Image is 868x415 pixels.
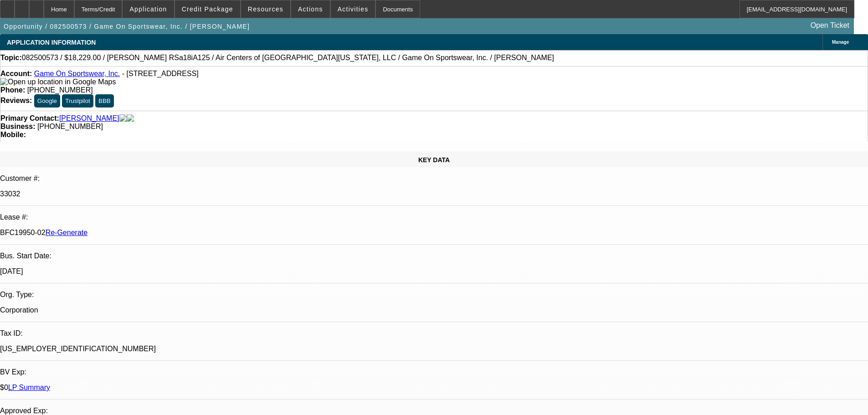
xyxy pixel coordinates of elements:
[59,114,119,123] a: [PERSON_NAME]
[119,114,127,123] img: facebook-icon.png
[46,229,88,236] a: Re-Generate
[27,86,93,94] span: [PHONE_NUMBER]
[182,5,233,13] span: Credit Package
[0,97,32,104] strong: Reviews:
[418,156,450,164] span: KEY DATA
[0,54,22,62] strong: Topic:
[0,70,32,77] strong: Account:
[37,123,103,130] span: [PHONE_NUMBER]
[241,0,290,18] button: Resources
[331,0,375,18] button: Activities
[127,114,134,123] img: linkedin-icon.png
[62,94,93,108] button: Trustpilot
[95,94,114,108] button: BBB
[298,5,323,13] span: Actions
[0,78,116,86] img: Open up location in Google Maps
[123,0,174,18] button: Application
[248,5,283,13] span: Resources
[338,5,369,13] span: Activities
[0,86,25,94] strong: Phone:
[22,54,554,62] span: 082500573 / $18,229.00 / [PERSON_NAME] RSa18iA125 / Air Centers of [GEOGRAPHIC_DATA][US_STATE], L...
[0,131,26,138] strong: Mobile:
[34,70,120,77] a: Game On Sportswear, Inc.
[0,78,116,86] a: View Google Maps
[807,18,853,33] a: Open Ticket
[122,70,199,77] span: - [STREET_ADDRESS]
[832,40,849,45] span: Manage
[34,94,60,108] button: Google
[4,23,250,30] span: Opportunity / 082500573 / Game On Sportswear, Inc. / [PERSON_NAME]
[129,5,167,13] span: Application
[0,123,35,130] strong: Business:
[291,0,330,18] button: Actions
[7,39,96,46] span: APPLICATION INFORMATION
[0,114,59,123] strong: Primary Contact:
[175,0,240,18] button: Credit Package
[8,384,50,391] a: LP Summary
